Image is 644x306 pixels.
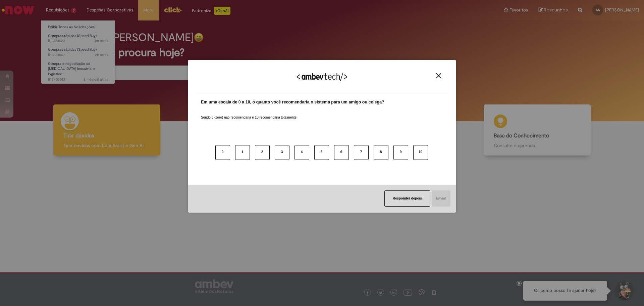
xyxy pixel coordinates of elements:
button: 7 [354,145,369,160]
button: 0 [215,145,230,160]
button: 5 [314,145,329,160]
button: 3 [275,145,289,160]
label: Sendo 0 (zero) não recomendaria e 10 recomendaria totalmente. [201,107,298,120]
button: 2 [255,145,270,160]
button: 10 [413,145,428,160]
img: Close [436,73,441,78]
label: Em uma escala de 0 a 10, o quanto você recomendaria o sistema para um amigo ou colega? [201,99,384,105]
button: 4 [294,145,309,160]
button: 8 [374,145,388,160]
button: Close [434,73,443,79]
button: 9 [393,145,408,160]
button: 1 [235,145,250,160]
button: 6 [334,145,349,160]
button: Responder depois [384,190,430,207]
img: Logo Ambevtech [297,73,347,81]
